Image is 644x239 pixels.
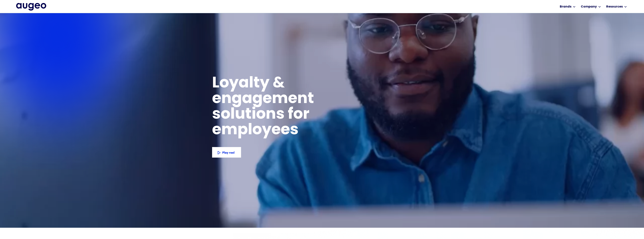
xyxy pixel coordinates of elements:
[212,147,241,158] a: Play reel
[581,5,597,9] div: Company
[212,76,375,123] h1: Loyalty & engagement solutions for
[212,123,305,138] h1: employees
[606,5,623,9] div: Resources
[560,5,571,9] div: Brands
[16,3,46,11] a: home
